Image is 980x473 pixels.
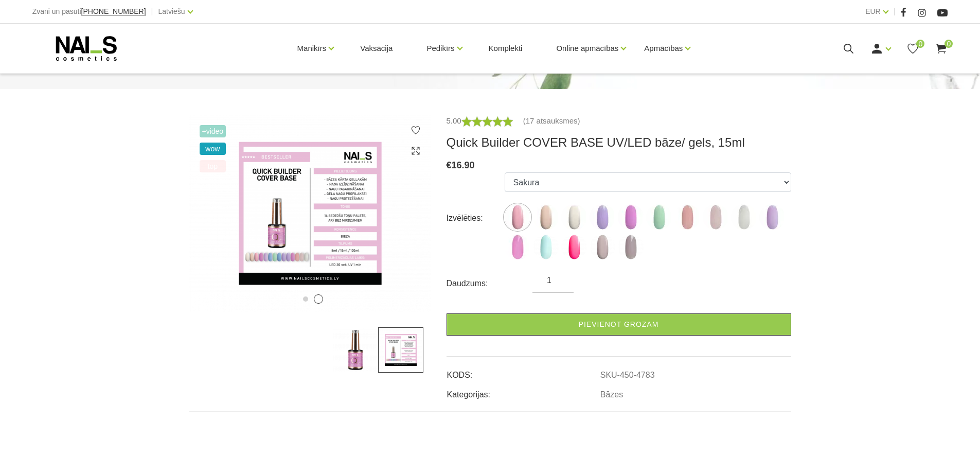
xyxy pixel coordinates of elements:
[352,24,401,73] a: Vaksācija
[378,327,423,373] img: ...
[865,5,881,17] a: EUR
[556,28,618,69] a: Online apmācības
[523,115,580,127] a: (17 atsauksmes)
[618,204,644,230] img: ...
[618,234,644,260] img: ...
[189,115,431,312] img: ...
[644,28,683,69] a: Apmācības
[314,294,323,304] button: 2 of 2
[447,362,600,381] td: KODS:
[426,28,454,69] a: Pedikīrs
[731,204,757,230] img: ...
[505,204,530,230] img: ...
[916,40,924,48] span: 0
[505,234,530,260] img: ...
[590,204,615,230] img: ...
[894,5,896,18] span: |
[151,5,153,18] span: |
[200,125,226,137] span: +Video
[447,160,452,170] span: €
[480,24,531,73] a: Komplekti
[561,234,587,260] img: ...
[759,204,785,230] img: ...
[561,204,587,230] img: ...
[200,143,226,155] span: wow
[646,204,672,230] img: ...
[945,40,953,48] span: 0
[333,327,378,373] img: ...
[590,234,615,260] img: ...
[447,135,791,150] h3: Quick Builder COVER BASE UV/LED bāze/ gels, 15ml
[81,8,146,15] a: [PHONE_NUMBER]
[297,28,327,69] a: Manikīrs
[533,234,559,260] img: ...
[447,116,461,125] span: 5.00
[447,275,533,292] div: Daudzums:
[674,204,700,230] img: ...
[703,204,728,230] img: ...
[452,160,475,170] span: 16.90
[935,42,948,55] a: 0
[447,313,791,336] a: Pievienot grozam
[158,5,185,17] a: Latviešu
[32,5,146,18] div: Zvani un pasūti
[906,42,919,55] a: 0
[303,296,308,302] button: 1 of 2
[600,371,655,380] a: SKU-450-4783
[600,390,623,399] a: Bāzes
[533,204,559,230] img: ...
[447,381,600,401] td: Kategorijas:
[447,210,505,226] div: Izvēlēties:
[200,160,226,172] span: top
